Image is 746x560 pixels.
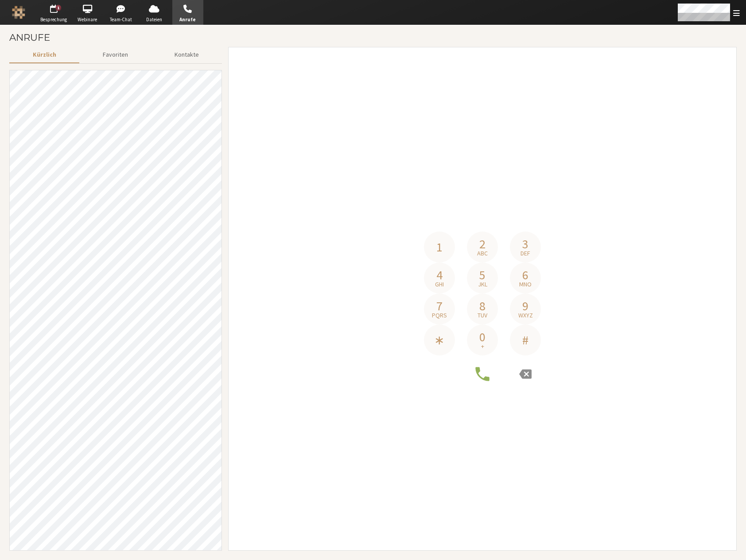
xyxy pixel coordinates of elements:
[436,241,443,253] span: 1
[139,16,170,23] span: Dateien
[479,269,486,281] span: 5
[522,238,528,250] span: 3
[424,324,455,355] button: ∗
[424,294,455,324] button: 7pqrs
[510,294,541,324] button: 9wxyz
[467,232,498,263] button: 2abc
[510,232,541,263] button: 3def
[724,537,739,554] iframe: Chat
[72,16,103,23] span: Webinare
[467,294,498,324] button: 8tuv
[477,250,488,256] span: abc
[434,334,444,346] span: ∗
[479,331,486,343] span: 0
[436,300,443,312] span: 7
[424,232,455,263] button: 1
[9,47,79,62] button: Kürzlich
[420,205,544,232] h4: Telefonnummer
[522,334,528,346] span: #
[435,281,444,287] span: ghi
[172,16,203,23] span: Anrufe
[518,312,533,318] span: wxyz
[479,238,486,250] span: 2
[510,263,541,294] button: 6mno
[424,263,455,294] button: 4ghi
[56,5,62,11] div: 1
[38,16,69,23] span: Besprechung
[478,281,487,287] span: jkl
[79,47,151,62] button: Favoriten
[519,281,532,287] span: mno
[436,269,443,281] span: 4
[479,300,486,312] span: 8
[432,312,447,318] span: pqrs
[467,324,498,355] button: 0+
[151,47,222,62] button: Kontakte
[481,343,484,349] span: +
[105,16,136,23] span: Team-Chat
[522,269,528,281] span: 6
[12,6,25,19] img: Iotum
[467,263,498,294] button: 5jkl
[510,324,541,355] button: #
[521,250,530,256] span: def
[9,32,737,42] h3: Anrufe
[522,300,528,312] span: 9
[478,312,487,318] span: tuv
